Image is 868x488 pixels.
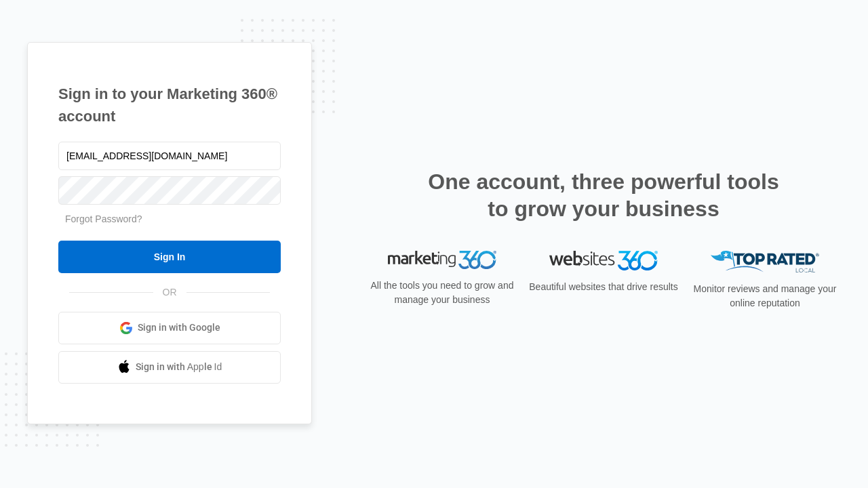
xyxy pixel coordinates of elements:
[58,241,281,273] input: Sign In
[58,142,281,170] input: Email
[424,168,783,222] h2: One account, three powerful tools to grow your business
[711,251,819,273] img: Top Rated Local
[58,351,281,384] a: Sign in with Apple Id
[138,321,220,335] span: Sign in with Google
[153,285,186,300] span: OR
[58,312,281,344] a: Sign in with Google
[528,280,679,294] p: Beautiful websites that drive results
[388,251,496,270] img: Marketing 360
[549,251,658,270] img: Websites 360
[689,282,841,310] p: Monitor reviews and manage your online reputation
[136,360,222,374] span: Sign in with Apple Id
[58,83,281,127] h1: Sign in to your Marketing 360® account
[65,213,142,224] a: Forgot Password?
[366,279,518,307] p: All the tools you need to grow and manage your business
